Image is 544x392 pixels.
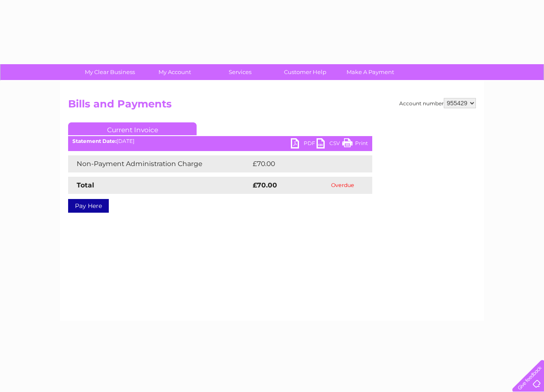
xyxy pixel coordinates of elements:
[68,155,251,172] td: Non-Payment Administration Charge
[342,138,368,151] a: Print
[291,138,317,151] a: PDF
[270,64,341,80] a: Customer Help
[205,64,275,80] a: Services
[399,98,476,108] div: Account number
[335,64,406,80] a: Make A Payment
[75,64,145,80] a: My Clear Business
[77,181,94,189] strong: Total
[68,98,476,114] h2: Bills and Payments
[68,122,197,135] a: Current Invoice
[68,199,109,213] a: Pay Here
[253,181,277,189] strong: £70.00
[68,138,372,144] div: [DATE]
[313,177,372,194] td: Overdue
[251,155,356,172] td: £70.00
[72,138,117,144] b: Statement Date:
[317,138,342,151] a: CSV
[140,64,210,80] a: My Account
